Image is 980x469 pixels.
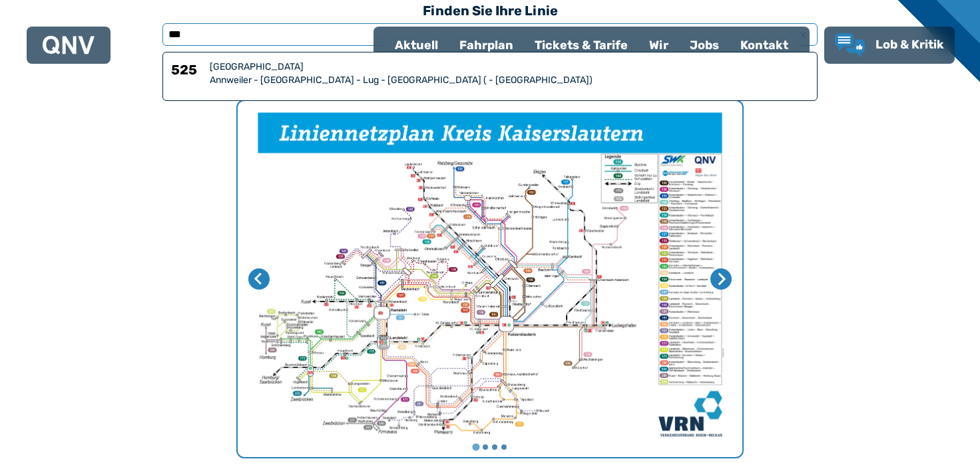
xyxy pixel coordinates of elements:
div: My Favorite Images [238,101,742,457]
div: [GEOGRAPHIC_DATA] [210,60,809,74]
img: QNV Logo [43,36,95,54]
button: Gehe zu Seite 3 [492,444,497,450]
img: Netzpläne Westpfalz Seite 1 von 4 [238,101,742,457]
a: Jobs [679,28,730,62]
button: Nächste Seite [710,268,732,290]
a: Aktuell [384,28,449,62]
button: Gehe zu Seite 2 [483,444,488,450]
a: QNV Logo [43,32,95,58]
button: Gehe zu Seite 1 [472,444,479,451]
div: Annweiler - [GEOGRAPHIC_DATA] - Lug - [GEOGRAPHIC_DATA] ( - [GEOGRAPHIC_DATA]) [210,74,809,87]
li: 1 von 4 [238,101,742,457]
a: Tickets & Tarife [524,28,638,62]
a: Wir [638,28,679,62]
ul: Wählen Sie eine Seite zum Anzeigen [238,442,742,452]
a: Lob & Kritik [835,33,944,57]
a: Fahrplan [449,28,524,62]
h6: 525 [171,60,204,87]
span: Lob & Kritik [875,37,944,52]
button: Gehe zu Seite 4 [501,444,507,450]
button: Letzte Seite [248,268,270,290]
a: Kontakt [730,28,799,62]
